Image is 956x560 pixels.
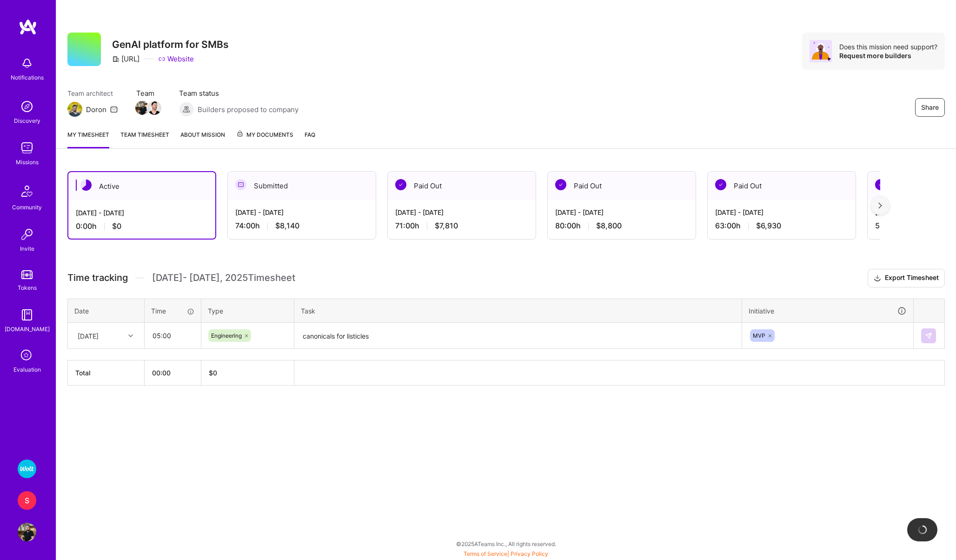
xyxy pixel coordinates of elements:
[708,172,856,200] div: Paid Out
[756,221,781,231] span: $6,930
[67,88,118,98] span: Team architect
[235,221,368,231] div: 74:00 h
[548,172,696,200] div: Paid Out
[395,179,406,190] img: Paid Out
[14,116,40,126] div: Discovery
[152,272,295,284] span: [DATE] - [DATE] , 2025 Timesheet
[874,273,881,283] i: icon Download
[135,101,149,115] img: Team Member Avatar
[388,172,536,200] div: Paid Out
[511,550,548,557] a: Privacy Policy
[18,460,36,478] img: Wolt - Fintech: Payments Expansion Team
[211,332,242,339] span: Engineering
[235,207,368,217] div: [DATE] - [DATE]
[305,130,315,148] a: FAQ
[18,283,37,293] div: Tokens
[68,299,145,323] th: Date
[235,179,246,190] img: Submitted
[158,54,194,64] a: Website
[147,101,161,115] img: Team Member Avatar
[15,460,39,478] a: Wolt - Fintech: Payments Expansion Team
[395,207,528,217] div: [DATE] - [DATE]
[715,179,726,190] img: Paid Out
[15,523,39,541] a: User Avatar
[295,324,741,348] textarea: canonicals for listicles
[180,130,225,148] a: About Mission
[18,225,36,244] img: Invite
[145,360,201,386] th: 00:00
[67,102,82,117] img: Team Architect
[395,221,528,231] div: 71:00 h
[18,97,36,116] img: discovery
[753,332,765,339] span: MVP
[5,324,50,334] div: [DOMAIN_NAME]
[18,306,36,324] img: guide book
[120,130,169,148] a: Team timesheet
[915,98,945,117] button: Share
[464,550,507,557] a: Terms of Service
[21,270,33,279] img: tokens
[110,106,118,113] i: icon Mail
[80,180,92,191] img: Active
[878,202,882,209] img: right
[435,221,458,231] span: $7,810
[86,105,106,114] div: Doron
[112,221,121,231] span: $0
[715,207,848,217] div: [DATE] - [DATE]
[136,100,148,116] a: Team Member Avatar
[112,39,229,50] h3: GenAI platform for SMBs
[839,42,937,51] div: Does this mission need support?
[555,221,688,231] div: 80:00 h
[275,221,299,231] span: $8,140
[76,221,208,231] div: 0:00 h
[67,272,128,284] span: Time tracking
[555,179,566,190] img: Paid Out
[16,157,39,167] div: Missions
[921,103,939,112] span: Share
[749,306,907,316] div: Initiative
[18,347,36,365] i: icon SelectionTeam
[596,221,622,231] span: $8,800
[19,19,37,35] img: logo
[198,105,299,114] span: Builders proposed to company
[868,269,945,287] button: Export Timesheet
[16,180,38,202] img: Community
[921,328,937,343] div: null
[68,360,145,386] th: Total
[112,54,139,64] div: [URL]
[18,491,36,510] div: S
[839,51,937,60] div: Request more builders
[875,179,886,190] img: Paid Out
[209,369,217,377] span: $ 0
[18,139,36,157] img: teamwork
[112,55,119,63] i: icon CompanyGray
[236,130,293,148] a: My Documents
[201,299,294,323] th: Type
[464,550,548,557] span: |
[128,333,133,338] i: icon Chevron
[67,130,109,148] a: My timesheet
[78,331,99,340] div: [DATE]
[236,130,293,140] span: My Documents
[12,202,42,212] div: Community
[925,332,932,340] img: Submit
[145,323,200,348] input: HH:MM
[18,54,36,73] img: bell
[13,365,41,374] div: Evaluation
[151,306,194,316] div: Time
[76,208,208,218] div: [DATE] - [DATE]
[15,491,39,510] a: S
[555,207,688,217] div: [DATE] - [DATE]
[918,525,927,534] img: loading
[715,221,848,231] div: 63:00 h
[68,172,215,200] div: Active
[136,88,160,98] span: Team
[179,88,299,98] span: Team status
[56,532,956,555] div: © 2025 ATeams Inc., All rights reserved.
[179,102,194,117] img: Builders proposed to company
[810,40,832,62] img: Avatar
[228,172,376,200] div: Submitted
[11,73,44,82] div: Notifications
[18,523,36,541] img: User Avatar
[20,244,34,253] div: Invite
